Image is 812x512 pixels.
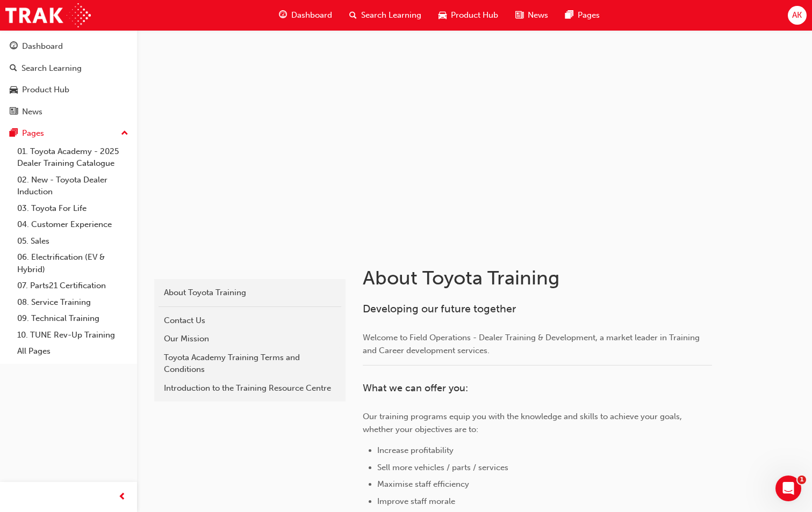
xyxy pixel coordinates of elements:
a: 02. New - Toyota Dealer Induction [13,172,133,200]
a: 01. Toyota Academy - 2025 Dealer Training Catalogue [13,143,133,172]
span: news-icon [515,9,523,22]
span: Product Hub [451,9,498,21]
button: DashboardSearch LearningProduct HubNews [4,34,133,123]
button: Pages [4,123,133,143]
a: 04. Customer Experience [13,216,133,233]
div: Toyota Academy Training Terms and Conditions [164,352,336,376]
div: Contact Us [164,314,336,327]
img: Trak [5,3,91,27]
span: Developing our future together [363,303,516,315]
a: News [4,102,133,122]
div: Pages [22,127,44,140]
div: News [22,106,42,118]
div: Dashboard [22,40,63,53]
a: pages-iconPages [557,4,608,26]
a: Introduction to the Training Resource Centre [159,379,341,398]
span: up-icon [121,127,128,141]
a: Dashboard [4,36,133,56]
a: guage-iconDashboard [270,4,341,26]
span: Welcome to Field Operations - Dealer Training & Development, a market leader in Training and Care... [363,333,702,355]
a: Product Hub [4,80,133,100]
span: news-icon [10,107,18,117]
span: pages-icon [10,129,18,138]
span: AK [792,9,802,21]
a: car-iconProduct Hub [430,4,507,26]
div: Our Mission [164,333,336,345]
span: Maximise staff efficiency [377,479,469,489]
span: Pages [578,9,600,21]
span: What we can offer you: [363,382,468,394]
span: search-icon [10,64,17,74]
a: news-iconNews [507,4,557,26]
a: All Pages [13,343,133,360]
a: 06. Electrification (EV & Hybrid) [13,249,133,277]
a: Our Mission [159,330,341,348]
a: 09. Technical Training [13,310,133,327]
a: 08. Service Training [13,294,133,311]
span: News [528,9,548,21]
span: Sell more vehicles / parts / services [377,463,508,472]
span: Improve staff morale [377,496,455,506]
span: pages-icon [565,9,573,22]
a: 03. Toyota For Life [13,200,133,217]
a: 07. Parts21 Certification [13,277,133,294]
div: Search Learning [21,62,82,75]
a: 05. Sales [13,233,133,250]
span: guage-icon [10,42,18,52]
span: Search Learning [361,9,421,21]
a: Contact Us [159,311,341,330]
span: car-icon [439,9,447,22]
div: About Toyota Training [164,287,336,299]
a: About Toyota Training [159,283,341,302]
span: car-icon [10,85,18,95]
span: Increase profitability [377,445,454,455]
span: guage-icon [279,9,287,22]
span: prev-icon [118,491,126,504]
a: Search Learning [4,58,133,78]
a: search-iconSearch Learning [341,4,430,26]
a: 10. TUNE Rev-Up Training [13,327,133,343]
iframe: Intercom live chat [775,476,801,501]
h1: About Toyota Training [363,266,715,290]
span: 1 [797,476,806,484]
button: AK [788,6,807,25]
div: Introduction to the Training Resource Centre [164,382,336,394]
span: search-icon [349,9,357,22]
span: Our training programs equip you with the knowledge and skills to achieve your goals, whether your... [363,412,684,434]
a: Toyota Academy Training Terms and Conditions [159,348,341,379]
div: Product Hub [22,84,69,96]
span: Dashboard [291,9,332,21]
